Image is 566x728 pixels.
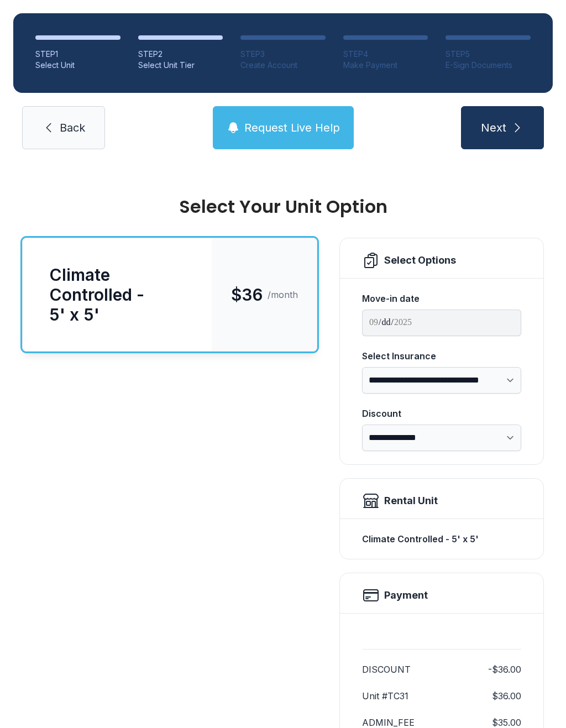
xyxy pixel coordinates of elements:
[244,120,340,135] span: Request Live Help
[60,120,85,135] span: Back
[240,49,326,60] div: STEP 3
[240,60,326,71] div: Create Account
[481,120,506,135] span: Next
[362,689,408,703] dt: Unit #TC31
[362,407,521,420] div: Discount
[362,528,521,550] div: Climate Controlled - 5' x 5'
[362,310,521,336] input: Move-in date
[35,49,120,60] div: STEP 1
[446,49,531,60] div: STEP 5
[384,253,456,268] div: Select Options
[362,663,411,676] dt: DISCOUNT
[231,285,263,305] span: $36
[362,349,521,363] div: Select Insurance
[35,60,120,71] div: Select Unit
[492,689,521,703] dd: $36.00
[49,265,185,324] div: Climate Controlled - 5' x 5'
[488,663,521,676] dd: -$36.00
[22,198,544,216] div: Select Your Unit Option
[384,493,438,509] div: Rental Unit
[362,425,521,451] select: Discount
[384,588,428,603] h2: Payment
[343,60,428,71] div: Make Payment
[268,288,298,301] span: /month
[138,49,223,60] div: STEP 2
[446,60,531,71] div: E-Sign Documents
[362,292,521,305] div: Move-in date
[343,49,428,60] div: STEP 4
[362,367,521,394] select: Select Insurance
[138,60,223,71] div: Select Unit Tier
